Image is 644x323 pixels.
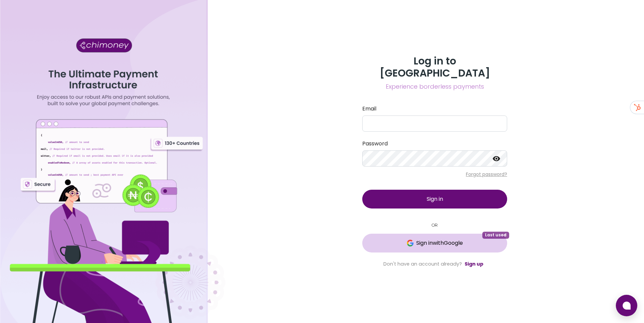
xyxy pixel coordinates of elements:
[362,222,507,228] small: OR
[362,140,507,148] label: Password
[465,261,483,267] a: Sign up
[482,232,509,238] span: Last used
[362,234,507,252] button: GoogleSign inwithGoogleLast used
[362,82,507,91] span: Experience borderless payments
[416,239,463,247] span: Sign in with Google
[427,195,443,203] span: Sign in
[362,105,507,113] label: Email
[362,190,507,209] button: Sign in
[362,55,507,79] h3: Log in to [GEOGRAPHIC_DATA]
[407,240,414,246] img: Google
[616,295,637,316] button: Open chat window
[362,171,507,178] p: Forgot password?
[383,261,462,267] span: Don't have an account already?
